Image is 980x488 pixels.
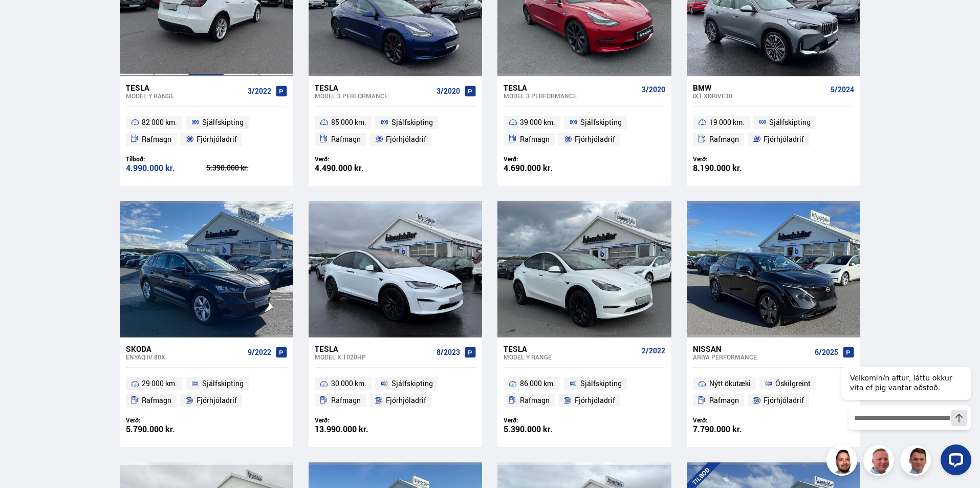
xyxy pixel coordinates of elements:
a: Tesla Model 3 PERFORMANCE 3/2020 39 000 km. Sjálfskipting Rafmagn Fjórhjóladrif Verð: 4.690.000 kr. [497,76,671,186]
div: Ariya PERFORMANCE [693,353,811,360]
span: Fjórhjóladrif [386,133,426,145]
div: 5.390.000 kr. [504,425,584,434]
div: Verð: [315,416,396,424]
a: BMW ix1 XDRIVE30 5/2024 19 000 km. Sjálfskipting Rafmagn Fjórhjóladrif Verð: 8.190.000 kr. [687,76,860,186]
div: BMW [693,83,826,92]
div: Tesla [315,344,432,353]
span: Rafmagn [142,394,171,407]
span: 85 000 km. [331,116,366,129]
span: Sjálfskipting [202,377,244,390]
div: Tesla [126,83,244,92]
div: Tesla [504,344,637,353]
span: 3/2020 [642,86,665,94]
span: Rafmagn [709,133,739,145]
a: Nissan Ariya PERFORMANCE 6/2025 Nýtt ökutæki Óskilgreint Rafmagn Fjórhjóladrif Verð: 7.790.000 kr. [687,337,860,447]
span: 2/2022 [642,347,665,355]
div: 4.690.000 kr. [504,164,584,173]
div: Tilboð: [126,155,207,163]
span: Sjálfskipting [580,377,622,390]
div: Verð: [126,416,207,424]
span: 86 000 km. [520,377,555,390]
span: 19 000 km. [709,116,745,129]
div: Tesla [315,83,432,92]
span: 3/2020 [437,87,460,95]
div: Verð: [693,416,774,424]
div: Verð: [693,155,774,163]
span: 82 000 km. [142,116,177,129]
div: Model Y RANGE [126,92,244,99]
a: Tesla Model Y RANGE 3/2022 82 000 km. Sjálfskipting Rafmagn Fjórhjóladrif Tilboð: 4.990.000 kr. 5... [120,76,293,186]
a: Tesla Model X 1020HP 8/2023 30 000 km. Sjálfskipting Rafmagn Fjórhjóladrif Verð: 13.990.000 kr. [309,337,482,447]
span: Rafmagn [520,133,550,145]
span: 39 000 km. [520,116,555,129]
div: Model X 1020HP [315,353,432,360]
span: 3/2022 [248,87,271,95]
span: Sjálfskipting [391,116,433,129]
div: 7.790.000 kr. [693,425,774,434]
span: Fjórhjóladrif [764,133,804,145]
span: Rafmagn [142,133,171,145]
span: Rafmagn [331,133,361,145]
span: 29 000 km. [142,377,177,390]
span: Óskilgreint [775,377,811,390]
div: 4.990.000 kr. [126,164,207,173]
div: Model 3 PERFORMANCE [315,92,432,99]
span: Sjálfskipting [580,116,622,129]
div: Model Y RANGE [504,353,637,360]
span: Sjálfskipting [202,116,244,129]
div: Enyaq iV 80X [126,353,244,360]
span: Fjórhjóladrif [386,394,426,407]
span: 5/2024 [831,86,854,94]
span: Rafmagn [520,394,550,407]
div: 5.790.000 kr. [126,425,207,434]
span: Fjórhjóladrif [575,394,615,407]
span: Fjórhjóladrif [197,133,237,145]
span: 9/2022 [248,348,271,356]
div: Skoda [126,344,244,353]
div: ix1 XDRIVE30 [693,92,826,99]
div: Model 3 PERFORMANCE [504,92,637,99]
div: Tesla [504,83,637,92]
span: Fjórhjóladrif [197,394,237,407]
span: Sjálfskipting [391,377,433,390]
a: Tesla Model Y RANGE 2/2022 86 000 km. Sjálfskipting Rafmagn Fjórhjóladrif Verð: 5.390.000 kr. [497,337,671,447]
div: Verð: [504,155,584,163]
span: 6/2025 [815,348,838,356]
iframe: LiveChat chat widget [833,348,975,483]
div: 8.190.000 kr. [693,164,774,173]
div: Nissan [693,344,811,353]
span: 30 000 km. [331,377,366,390]
a: Tesla Model 3 PERFORMANCE 3/2020 85 000 km. Sjálfskipting Rafmagn Fjórhjóladrif Verð: 4.490.000 kr. [309,76,482,186]
a: Skoda Enyaq iV 80X 9/2022 29 000 km. Sjálfskipting Rafmagn Fjórhjóladrif Verð: 5.790.000 kr. [120,337,293,447]
div: 5.390.000 kr. [206,164,287,172]
img: nhp88E3Fdnt1Opn2.png [828,447,859,477]
span: Rafmagn [709,394,739,407]
span: Fjórhjóladrif [764,394,804,407]
div: Verð: [315,155,396,163]
span: Sjálfskipting [769,116,811,129]
span: 8/2023 [437,348,460,356]
div: 4.490.000 kr. [315,164,396,173]
div: 13.990.000 kr. [315,425,396,434]
span: Nýtt ökutæki [709,377,751,390]
span: Rafmagn [331,394,361,407]
div: Verð: [504,416,584,424]
span: Fjórhjóladrif [575,133,615,145]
